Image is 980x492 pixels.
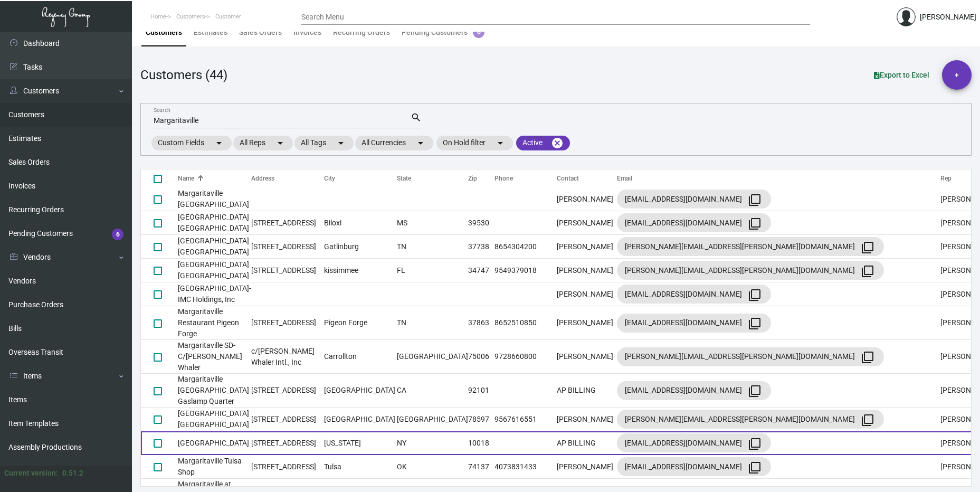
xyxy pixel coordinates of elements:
[494,340,557,374] td: 9728660800
[324,431,397,455] td: [US_STATE]
[748,217,761,230] mat-icon: filter_none
[324,174,335,184] div: City
[557,374,617,408] td: AP BILLING
[251,340,324,374] td: c/[PERSON_NAME] Whaler Intl., Inc
[397,431,468,455] td: NY
[625,214,763,231] div: [EMAIL_ADDRESS][DOMAIN_NAME]
[468,455,494,479] td: 74137
[748,317,761,330] mat-icon: filter_none
[324,306,397,340] td: Pigeon Forge
[251,174,274,184] div: Address
[251,211,324,235] td: [STREET_ADDRESS]
[213,137,225,149] mat-icon: arrow_drop_down
[748,289,761,301] mat-icon: filter_none
[397,174,411,184] div: State
[251,235,324,259] td: [STREET_ADDRESS]
[4,468,58,479] div: Current version:
[178,211,251,235] td: [GEOGRAPHIC_DATA] [GEOGRAPHIC_DATA]
[324,374,397,408] td: [GEOGRAPHIC_DATA]
[436,136,513,150] mat-chip: On Hold filter
[176,13,205,20] span: Customers
[494,259,557,282] td: 9549379018
[397,306,468,340] td: TN
[494,408,557,431] td: 9567616551
[178,374,251,408] td: Margaritaville [GEOGRAPHIC_DATA] Gaslamp Quarter
[625,238,876,255] div: [PERSON_NAME][EMAIL_ADDRESS][PERSON_NAME][DOMAIN_NAME]
[251,431,324,455] td: [STREET_ADDRESS]
[897,7,916,26] img: admin@bootstrapmaster.com
[178,187,251,211] td: Margaritaville [GEOGRAPHIC_DATA]
[178,455,251,479] td: Margaritaville Tulsa Shop
[468,235,494,259] td: 37738
[324,235,397,259] td: Gatlinburg
[557,174,617,184] div: Contact
[414,137,427,149] mat-icon: arrow_drop_down
[178,174,194,184] div: Name
[557,455,617,479] td: [PERSON_NAME]
[251,374,324,408] td: [STREET_ADDRESS]
[62,468,83,479] div: 0.51.2
[397,259,468,282] td: FL
[274,137,287,149] mat-icon: arrow_drop_down
[625,434,763,451] div: [EMAIL_ADDRESS][DOMAIN_NAME]
[178,259,251,282] td: [GEOGRAPHIC_DATA] [GEOGRAPHIC_DATA]
[146,27,182,38] div: Customers
[557,306,617,340] td: [PERSON_NAME]
[251,408,324,431] td: [STREET_ADDRESS]
[625,315,763,332] div: [EMAIL_ADDRESS][DOMAIN_NAME]
[178,282,251,306] td: [GEOGRAPHIC_DATA]- IMC Holdings, Inc
[942,60,972,90] button: +
[335,137,347,149] mat-icon: arrow_drop_down
[494,174,513,184] div: Phone
[625,286,763,302] div: [EMAIL_ADDRESS][DOMAIN_NAME]
[494,455,557,479] td: 4073831433
[140,65,227,84] div: Customers (44)
[625,382,763,399] div: [EMAIL_ADDRESS][DOMAIN_NAME]
[920,12,976,23] div: [PERSON_NAME]
[557,259,617,282] td: [PERSON_NAME]
[150,13,166,20] span: Home
[557,235,617,259] td: [PERSON_NAME]
[397,408,468,431] td: [GEOGRAPHIC_DATA]
[468,408,494,431] td: 78597
[194,27,227,38] div: Estimates
[178,340,251,374] td: Margaritaville SD- C/[PERSON_NAME] Whaler
[178,235,251,259] td: [GEOGRAPHIC_DATA] [GEOGRAPHIC_DATA]
[355,136,433,150] mat-chip: All Currencies
[468,174,494,184] div: Zip
[557,340,617,374] td: [PERSON_NAME]
[324,211,397,235] td: Biloxi
[468,211,494,235] td: 39530
[557,408,617,431] td: [PERSON_NAME]
[861,241,874,254] mat-icon: filter_none
[397,340,468,374] td: [GEOGRAPHIC_DATA]
[251,455,324,479] td: [STREET_ADDRESS]
[748,438,761,450] mat-icon: filter_none
[324,259,397,282] td: kissimmee
[874,71,929,79] span: Export to Excel
[178,306,251,340] td: Margaritaville Restaurant Pigeon Forge
[397,235,468,259] td: TN
[411,111,422,124] mat-icon: search
[861,351,874,364] mat-icon: filter_none
[397,374,468,408] td: CA
[178,174,251,184] div: Name
[233,136,293,150] mat-chip: All Reps
[494,174,557,184] div: Phone
[748,385,761,398] mat-icon: filter_none
[494,306,557,340] td: 8652510850
[324,174,397,184] div: City
[294,136,354,150] mat-chip: All Tags
[397,455,468,479] td: OK
[494,137,507,149] mat-icon: arrow_drop_down
[625,411,876,428] div: [PERSON_NAME][EMAIL_ADDRESS][PERSON_NAME][DOMAIN_NAME]
[468,431,494,455] td: 10018
[468,174,477,184] div: Zip
[625,191,763,207] div: [EMAIL_ADDRESS][DOMAIN_NAME]
[748,194,761,206] mat-icon: filter_none
[748,461,761,474] mat-icon: filter_none
[865,65,938,84] button: Export to Excel
[397,211,468,235] td: MS
[861,414,874,427] mat-icon: filter_none
[324,455,397,479] td: Tulsa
